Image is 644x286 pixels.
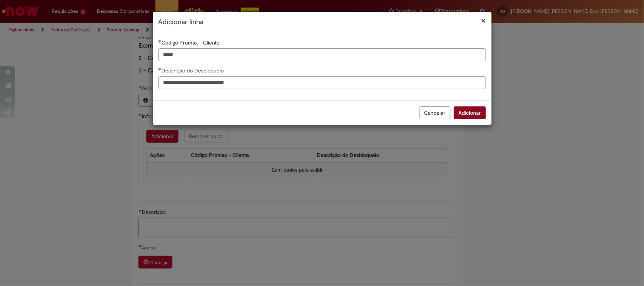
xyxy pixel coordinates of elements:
[420,106,450,119] button: Cancelar
[158,17,486,27] h2: Adicionar linha
[481,17,486,25] button: Fechar modal
[162,39,221,46] span: Código Promax - Cliente
[158,48,486,61] input: Código Promax - Cliente
[158,68,162,71] span: Obrigatório Preenchido
[162,67,226,74] span: Descrição do Desbloqueio
[158,76,486,89] input: Descrição do Desbloqueio
[454,106,486,119] button: Adicionar
[158,40,162,43] span: Obrigatório Preenchido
